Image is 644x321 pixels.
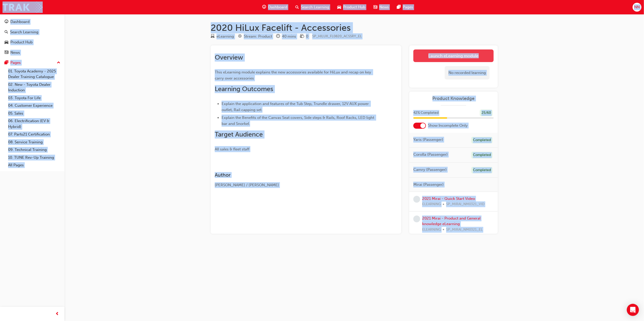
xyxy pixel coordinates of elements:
a: 02. New - Toyota Dealer Induction [6,81,62,94]
div: Completed [471,137,493,144]
a: Product Hub [2,38,62,47]
div: Open Intercom Messenger [627,304,639,316]
div: Duration [276,33,296,40]
span: Product Hub [343,4,365,10]
div: Type [211,33,234,40]
span: car-icon [337,4,341,10]
div: [PERSON_NAME] / [PERSON_NAME] [215,182,379,188]
div: Dashboard [10,19,30,25]
span: Search Learning [301,4,329,10]
h1: 2020 HiLux Facelift - Accessories [211,22,498,33]
span: Corolla (Passenger) [413,152,448,157]
span: news-icon [373,4,377,10]
span: Overview [215,54,243,61]
div: eLearning [217,34,234,39]
a: 03. Toyota For Life [6,94,62,102]
span: News [379,4,389,10]
span: 42 % Completed [413,110,439,116]
div: Completed [471,152,493,158]
span: money-icon [300,34,304,39]
div: Product Hub [10,39,33,45]
span: search-icon [5,30,8,35]
h3: Author [215,172,379,178]
button: Pages [2,58,62,67]
a: Dashboard [2,17,62,26]
div: Stream: Product [244,34,272,39]
span: learningRecordVerb_NONE-icon [413,196,420,203]
div: Completed [471,167,493,174]
a: Launch eLearning module [413,49,494,62]
span: guage-icon [5,20,8,24]
span: Mirai (Passenger) [413,182,444,188]
button: NN [633,3,641,12]
span: up-icon [57,60,60,66]
span: Show Incomplete Only [428,123,468,128]
span: NN [634,4,640,10]
a: search-iconSearch Learning [291,2,333,12]
span: Explain the Benefits of the Canvas Seat covers, Side steps & Rails, Roof Racks, LED light bar and... [222,115,375,126]
div: No recorded learning [445,66,490,79]
span: learningRecordVerb_NONE-icon [413,216,420,222]
span: Learning Outcomes [215,85,273,93]
div: Price [300,33,308,40]
span: Learning resource code [312,34,362,38]
span: clock-icon [276,34,280,39]
a: 04. Customer Experience [6,102,62,110]
a: 2021 Mirai - Product and General knowledge eLearning [422,216,481,226]
span: Camry (Passenger) [413,167,447,173]
span: Explain the application and features of the Tub Step, Trundle drawer, 12V AUX power outlet, Rail ... [222,101,370,112]
div: 0 [306,34,308,39]
span: This eLearning module explains the new accessories available for HiLux and recap on key carry ove... [215,70,372,81]
a: 08. Service Training [6,138,62,146]
span: news-icon [5,50,8,55]
div: 40 mins [282,34,296,39]
img: Trak [3,2,43,13]
span: Dashboard [268,4,287,10]
span: SP_MIRAI_NM0321_EL [446,227,483,233]
span: ELEARNING [422,201,441,207]
span: Yaris (Passenger) [413,137,443,143]
a: news-iconNews [369,2,393,12]
a: 06. Electrification (EV & Hybrid) [6,117,62,130]
span: pages-icon [5,61,8,65]
span: SP_MIRAI_NM0321_VID [446,201,485,207]
a: News [2,48,62,57]
a: 07. Parts21 Certification [6,130,62,138]
span: learningResourceType_ELEARNING-icon [211,34,214,39]
span: All sales & fleet staff [215,147,249,151]
span: ELEARNING [422,227,441,233]
a: guage-iconDashboard [258,2,291,12]
div: Search Learning [10,29,38,35]
span: prev-icon [56,311,59,317]
a: 01. Toyota Academy - 2025 Dealer Training Catalogue [6,67,62,81]
span: target-icon [238,34,242,39]
span: pages-icon [397,4,401,10]
a: Product Knowledge [413,96,494,101]
a: Search Learning [2,28,62,37]
span: Target Audience [215,130,263,138]
div: Pages [10,60,21,66]
span: car-icon [5,40,8,45]
a: 10. TUNE Rev-Up Training [6,154,62,162]
a: 09. Technical Training [6,146,62,154]
span: Pages [403,4,413,10]
a: 2021 Mirai - Quick Start Video [422,196,475,201]
a: All Pages [6,161,62,169]
a: 05. Sales [6,110,62,117]
div: Stream [238,33,272,40]
span: search-icon [295,4,299,10]
span: guage-icon [262,4,266,10]
button: DashboardSearch LearningProduct HubNews [2,16,62,58]
div: 25 / 60 [480,110,493,116]
div: News [10,50,20,56]
a: car-iconProduct Hub [333,2,369,12]
a: pages-iconPages [393,2,417,12]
